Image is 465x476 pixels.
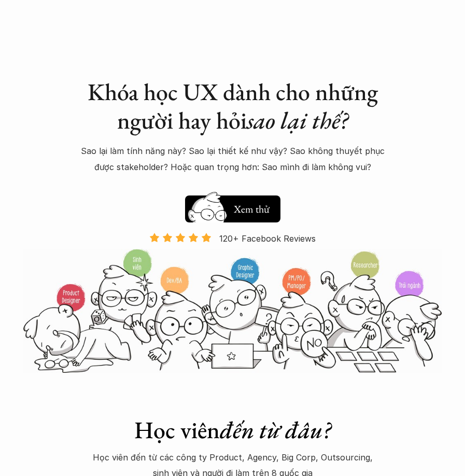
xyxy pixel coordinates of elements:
p: 120+ Facebook Reviews [219,231,316,246]
h1: Học viên [86,416,379,444]
em: sao lại thế? [247,105,348,136]
a: Xem thử [185,190,280,222]
h1: Khóa học UX dành cho những người hay hỏi [78,78,387,135]
h5: Xem thử [234,202,270,216]
p: Sao lại làm tính năng này? Sao lại thiết kế như vậy? Sao không thuyết phục được stakeholder? Hoặc... [78,143,387,175]
em: đến từ đâu? [220,414,331,445]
